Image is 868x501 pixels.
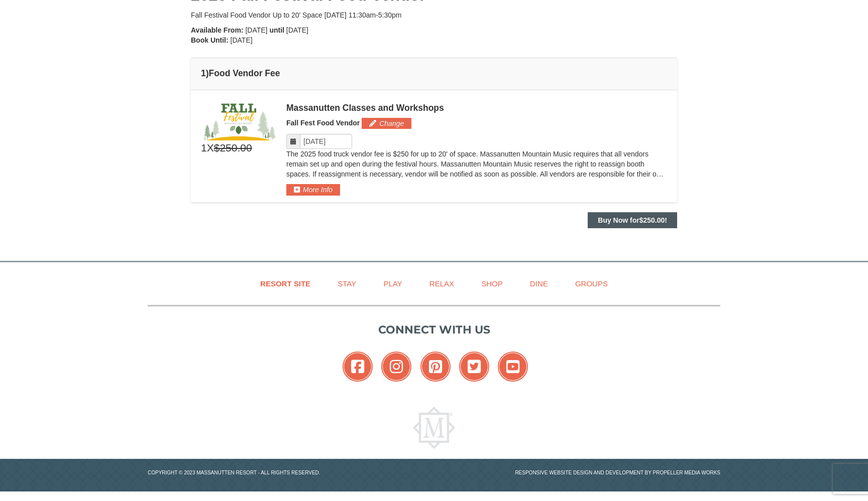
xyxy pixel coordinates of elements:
a: Relax [417,272,467,295]
a: Dine [517,272,561,295]
span: [DATE] [286,26,308,34]
strong: until [269,26,284,34]
span: $250.00 [639,216,665,224]
strong: Buy Now for ! [598,216,667,224]
span: Fall Fest Food Vendor [286,119,360,127]
span: [DATE] [245,26,267,34]
a: Play [371,272,414,295]
span: 1 [201,140,207,155]
p: Copyright © 2023 Massanutten Resort - All Rights Reserved. [140,469,434,476]
span: $250.00 [214,140,252,155]
img: Massanutten Resort Logo [413,407,455,449]
div: Fall Festival Food Vendor Up to 20' Space [DATE] 11:30am-5:30pm [191,10,677,20]
img: 6619869-1726-c3057d0d.jpg [201,99,276,140]
h4: 1 Food Vendor Fee [201,68,667,78]
a: Stay [325,272,369,295]
button: Change [362,118,411,129]
div: Massanutten Classes and Workshops [286,103,667,113]
strong: Book Until: [191,36,229,44]
p: The 2025 food truck vendor fee is $250 for up to 20' of space. Massanutten Mountain Music require... [286,149,667,179]
a: Groups [563,272,620,295]
strong: Available From: [191,26,244,34]
a: Shop [469,272,515,295]
a: Responsive website design and development by Propeller Media Works [515,470,720,475]
button: Buy Now for$250.00! [588,212,677,228]
span: [DATE] [231,36,253,44]
a: Resort Site [248,272,323,295]
p: Connect with us [148,321,720,338]
span: X [207,140,214,155]
button: More Info [286,184,340,195]
span: ) [206,68,209,78]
